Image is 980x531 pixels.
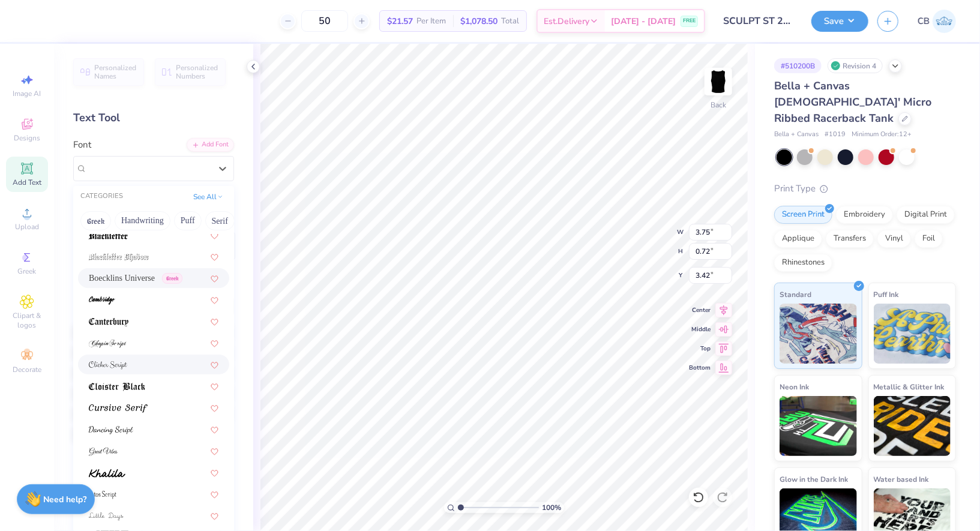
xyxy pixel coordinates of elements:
span: Middle [689,325,711,334]
span: Neon Ink [780,380,809,393]
div: Vinyl [877,230,911,248]
span: Metallic & Glitter Ink [874,380,945,393]
img: Neon Ink [780,396,857,456]
img: Chhavi Bansal [933,10,956,33]
span: 100 % [542,502,561,513]
strong: Need help? [44,494,87,505]
img: Cursive Serif [89,404,148,413]
img: Cambridge [89,296,115,305]
div: Embroidery [836,206,893,224]
span: Standard [780,288,811,301]
img: Back [706,70,730,94]
input: Untitled Design [714,9,802,33]
span: Water based Ink [874,473,929,485]
span: Minimum Order: 12 + [852,130,912,140]
span: Bottom [689,364,711,372]
span: Greek [18,266,37,276]
button: Save [811,11,868,32]
span: CB [918,14,930,28]
span: Top [689,344,711,353]
button: Greek [80,211,111,230]
div: Screen Print [774,206,832,224]
span: Glow in the Dark Ink [780,473,848,485]
img: Little Days [89,512,124,521]
span: Upload [15,222,39,232]
div: Applique [774,230,822,248]
div: Text Tool [73,110,234,126]
img: Blackletter [89,232,128,240]
span: Bella + Canvas [DEMOGRAPHIC_DATA]' Micro Ribbed Racerback Tank [774,79,931,125]
div: Rhinestones [774,254,832,272]
img: Standard [780,304,857,364]
img: Puff Ink [874,304,951,364]
span: Center [689,306,711,314]
span: Personalized Names [94,64,137,80]
div: Revision 4 [828,58,883,73]
span: Est. Delivery [544,15,589,28]
span: # 1019 [825,130,846,140]
span: Per Item [416,15,446,28]
img: Cloister Black [89,383,145,391]
div: Print Type [774,182,956,196]
button: Handwriting [115,211,170,230]
span: Total [501,15,519,28]
button: Serif [205,211,235,230]
span: FREE [683,17,696,25]
button: See All [190,191,227,203]
img: Khalila [89,469,125,478]
div: # 510200B [774,58,822,73]
span: $1,078.50 [460,15,498,28]
div: Foil [915,230,943,248]
span: Add Text [13,178,41,187]
span: Clipart & logos [6,311,48,330]
img: Dancing Script [89,426,133,434]
span: Decorate [13,365,41,374]
span: Puff Ink [874,288,899,301]
input: – – [301,10,348,32]
div: Digital Print [897,206,955,224]
span: $21.57 [387,15,413,28]
div: Back [711,100,726,110]
div: Transfers [826,230,874,248]
img: Blackletter Shadow [89,253,149,262]
a: CB [918,10,956,33]
img: ChopinScript [89,340,127,348]
span: Greek [162,273,182,284]
span: Image AI [13,89,41,98]
div: CATEGORIES [80,191,123,202]
img: Canterbury [89,318,128,326]
img: Litos Script [89,491,116,499]
div: Add Font [187,138,234,152]
span: Designs [14,133,40,143]
span: Personalized Numbers [176,64,218,80]
span: Bella + Canvas [774,130,819,140]
img: Clicker Script [89,361,127,370]
img: Great Vibes [89,448,118,456]
span: Boecklins Universe [89,272,155,284]
img: Metallic & Glitter Ink [874,396,951,456]
span: [DATE] - [DATE] [611,15,676,28]
button: Puff [174,211,202,230]
label: Font [73,138,91,152]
